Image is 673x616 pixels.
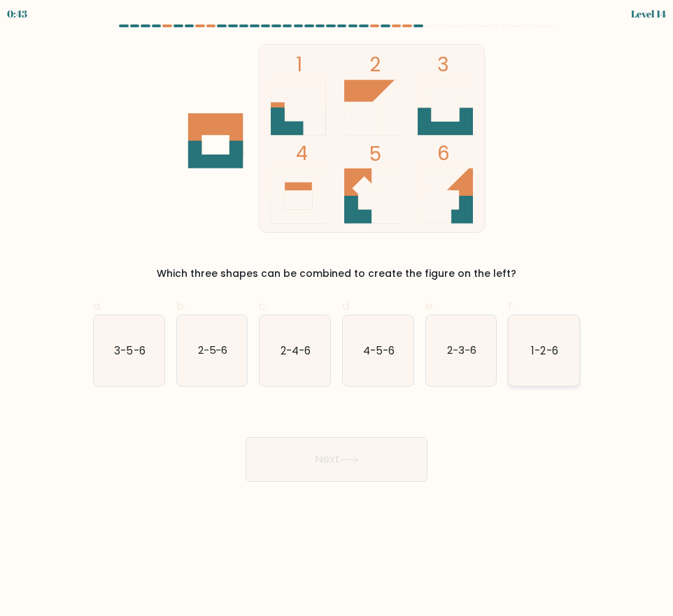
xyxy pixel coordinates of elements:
[447,343,476,357] text: 2-3-6
[114,343,145,357] text: 3-5-6
[296,51,302,78] tspan: 1
[437,140,450,167] tspan: 6
[93,298,102,314] span: a.
[101,266,572,281] div: Which three shapes can be combined to create the figure on the left?
[369,141,381,168] tspan: 5
[246,437,427,482] button: Next
[508,298,514,314] span: f.
[363,343,395,357] text: 4-5-6
[369,51,381,78] tspan: 2
[425,298,434,314] span: e.
[176,298,186,314] span: b.
[296,140,308,167] tspan: 4
[259,298,268,314] span: c.
[437,51,449,78] tspan: 3
[7,6,27,21] div: 0:43
[631,6,666,21] div: Level 14
[342,298,351,314] span: d.
[281,343,311,357] text: 2-4-6
[532,343,558,357] text: 1-2-6
[197,343,227,357] text: 2-5-6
